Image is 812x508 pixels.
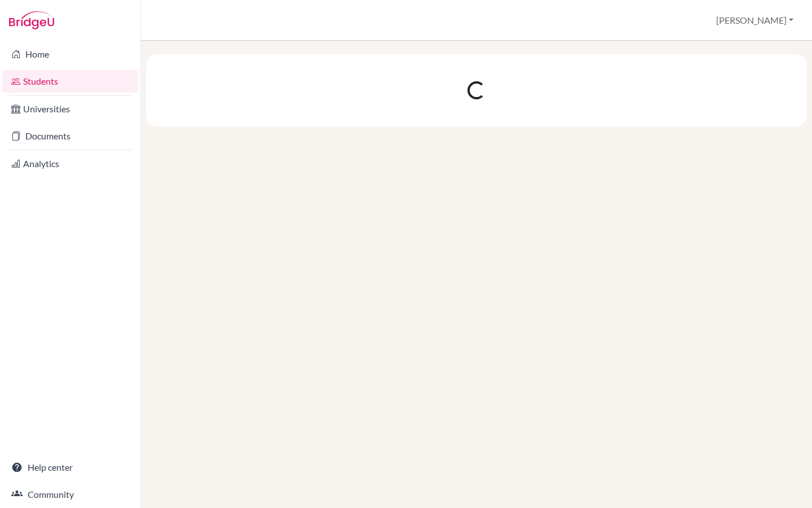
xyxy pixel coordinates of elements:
[2,152,138,175] a: Analytics
[711,10,798,31] button: [PERSON_NAME]
[9,11,54,29] img: Bridge-U
[2,125,138,147] a: Documents
[2,483,138,506] a: Community
[2,43,138,65] a: Home
[2,98,138,120] a: Universities
[2,70,138,93] a: Students
[2,456,138,479] a: Help center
